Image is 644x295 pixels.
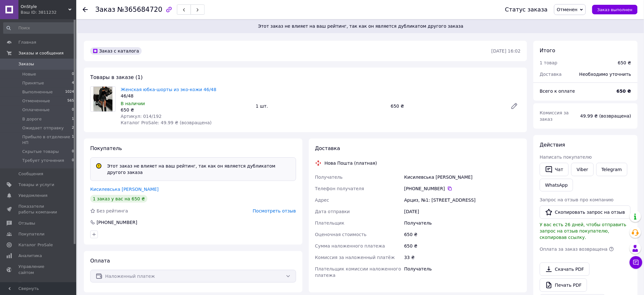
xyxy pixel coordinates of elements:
[540,222,627,240] span: У вас есть 26 дней, чтобы отправить запрос на отзыв покупателю, скопировав ссылку.
[540,179,573,191] a: WhatsApp
[403,229,522,240] div: 650 ₴
[576,67,635,81] div: Необходимо уточнить
[540,72,562,77] span: Доставка
[18,253,42,259] span: Аналитика
[18,40,36,45] span: Главная
[96,219,138,226] div: [PHONE_NUMBER]
[72,80,74,86] span: 4
[540,278,587,292] a: Печать PDF
[540,60,558,65] span: 1 товар
[3,22,75,34] input: Поиск
[97,208,128,213] span: Без рейтинга
[315,243,385,248] span: Сумма наложенного платежа
[315,145,340,151] span: Доставка
[121,114,162,119] span: Артикул: 014/192
[540,197,614,202] span: Запрос на отзыв про компанию
[85,23,636,29] span: Этот заказ не влияет на ваш рейтинг, так как он является дубликатом другого заказа
[18,264,59,275] span: Управление сайтом
[22,125,64,131] span: Ожидает отправку
[72,125,74,131] span: 2
[121,101,145,106] span: В наличии
[323,160,379,166] div: Нова Пошта (платная)
[83,6,88,13] div: Вернуться назад
[18,242,53,248] span: Каталог ProSale
[491,48,521,54] time: [DATE] 16:02
[18,182,54,188] span: Товары и услуги
[18,193,47,198] span: Уведомления
[105,163,293,176] div: Этот заказ не влияет на ваш рейтинг, так как он является дубликатом другого заказа
[315,232,367,237] span: Оценочная стоимость
[90,187,159,192] a: Кисилевська [PERSON_NAME]
[540,89,575,94] span: Всего к оплате
[315,186,364,191] span: Телефон получателя
[617,89,631,94] b: 650 ₴
[403,194,522,206] div: Арциз, №1: [STREET_ADDRESS]
[72,158,74,163] span: 0
[540,163,569,176] button: Чат
[72,149,74,155] span: 0
[540,142,565,148] span: Действия
[65,89,74,95] span: 1024
[22,98,50,104] span: Отмененные
[90,47,142,55] div: Заказ с каталога
[22,107,50,113] span: Оплаченные
[93,87,112,112] img: Женская юбка-шорты из эко-кожи 46/48
[72,134,74,146] span: 1
[72,71,74,77] span: 0
[95,6,115,13] span: Заказ
[315,220,345,226] span: Плательщик
[22,116,42,122] span: В дороге
[121,87,216,92] a: Женская юбка-шорты из эко-кожи 46/48
[315,175,343,180] span: Получатель
[253,208,296,213] span: Посмотреть отзыв
[403,206,522,217] div: [DATE]
[121,107,251,113] div: 650 ₴
[90,74,143,80] span: Товары в заказе (1)
[72,116,74,122] span: 1
[22,134,72,146] span: Прибыло в отделение НП
[571,163,593,176] a: Viber
[403,217,522,229] div: Получатель
[22,89,53,95] span: Выполненные
[121,93,251,99] div: 46/48
[253,102,388,111] div: 1 шт.
[315,198,329,203] span: Адрес
[18,281,59,292] span: Кошелек компании
[403,240,522,252] div: 650 ₴
[596,163,627,176] a: Telegram
[508,100,521,112] a: Редактировать
[592,5,638,14] button: Заказ выполнен
[505,6,548,13] div: Статус заказа
[403,263,522,281] div: Получатель
[315,255,395,260] span: Комиссия за наложенный платёж
[22,71,36,77] span: Новые
[403,171,522,183] div: Кисилевська [PERSON_NAME]
[22,149,59,155] span: Скрытые товары
[18,231,44,237] span: Покупатели
[618,60,631,66] div: 650 ₴
[540,47,555,54] span: Итого
[18,204,59,215] span: Показатели работы компании
[315,266,401,278] span: Плательщик комиссии наложенного платежа
[121,120,212,125] span: Каталог ProSale: 49.99 ₴ (возвращена)
[67,98,74,104] span: 565
[22,158,64,163] span: Требует уточнения
[557,7,578,12] span: Отменен
[540,263,590,276] a: Скачать PDF
[18,61,34,67] span: Заказы
[404,185,521,192] div: [PHONE_NUMBER]
[21,4,68,10] span: OnStyle
[403,252,522,263] div: 33 ₴
[72,107,74,113] span: 0
[540,110,569,122] span: Комиссия за заказ
[117,6,162,13] span: №365684720
[597,7,633,12] span: Заказ выполнен
[540,205,631,219] button: Скопировать запрос на отзыв
[18,220,35,226] span: Отзывы
[90,145,122,151] span: Покупатель
[630,256,642,269] button: Чат с покупателем
[388,102,505,111] div: 650 ₴
[90,195,147,203] div: 1 заказ у вас на 650 ₴
[580,113,631,119] span: 49.99 ₴ (возвращена)
[540,155,592,160] span: Написать покупателю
